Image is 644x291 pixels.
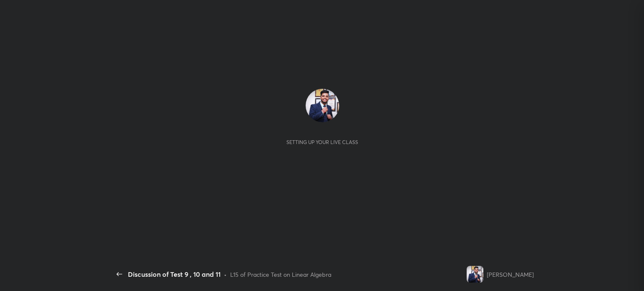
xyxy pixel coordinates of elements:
div: Discussion of Test 9 , 10 and 11 [128,269,221,279]
img: 3665861c91af40c7882c0fc6b89fae5c.jpg [306,89,339,122]
div: Setting up your live class [286,139,358,145]
div: L15 of Practice Test on Linear Algebra [230,270,331,279]
div: • [224,270,227,279]
div: [PERSON_NAME] [487,270,534,279]
img: 3665861c91af40c7882c0fc6b89fae5c.jpg [467,266,483,283]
